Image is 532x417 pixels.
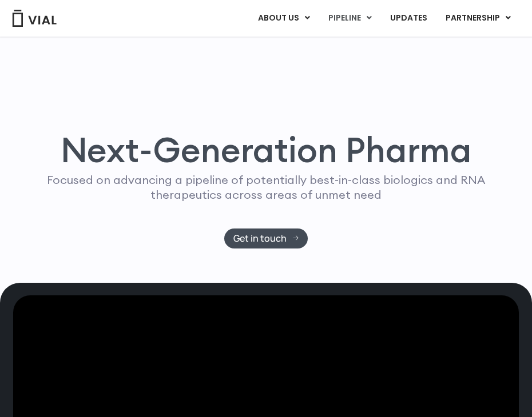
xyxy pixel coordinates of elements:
h1: Next-Generation Pharma [23,133,509,167]
a: UPDATES [381,9,436,28]
img: Vial Logo [11,10,57,27]
a: ABOUT USMenu Toggle [249,9,319,28]
p: Focused on advancing a pipeline of potentially best-in-class biologics and RNA therapeutics acros... [35,173,497,202]
a: PIPELINEMenu Toggle [319,9,380,28]
a: PARTNERSHIPMenu Toggle [436,9,520,28]
a: Get in touch [224,228,308,248]
span: Get in touch [233,234,287,243]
